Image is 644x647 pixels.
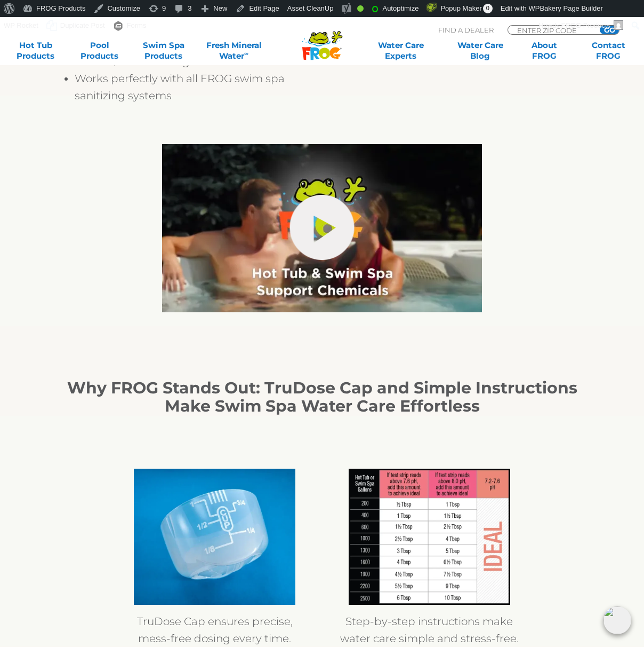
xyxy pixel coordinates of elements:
[60,17,105,34] span: Duplicate Post
[516,26,588,35] input: Zip Code Form
[139,40,188,61] a: Swim SpaProducts
[561,21,610,29] span: FROG Products
[11,40,60,61] a: Hot TubProducts
[127,17,147,34] span: Forms
[203,40,265,61] a: Fresh MineralWater∞
[75,70,322,104] li: Works perfectly with all FROG swim spa sanitizing systems
[535,17,627,34] a: Howdy,
[335,613,524,647] p: Step-by-step instructions make water care simple and stress-free.
[75,40,124,61] a: PoolProducts
[134,469,295,605] img: TruDose Cap(1)
[519,40,569,61] a: AboutFROG
[438,25,494,35] p: Find A Dealer
[583,40,633,61] a: ContactFROG
[349,469,510,605] img: DropH_Chart-1
[357,5,364,12] div: Good
[360,40,441,61] a: Water CareExperts
[67,378,577,416] strong: Why FROG Stands Out: TruDose Cap and Simple Instructions Make Swim Spa Water Care Effortless
[244,50,248,57] sup: ∞
[162,144,482,312] img: Video - Hot Tub and Swim Spa Support Chemicals
[603,606,631,634] img: openIcon
[455,40,505,61] a: Water CareBlog
[483,4,493,13] span: 0
[120,613,309,647] p: TruDose Cap ensures precise, mess-free dosing every time.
